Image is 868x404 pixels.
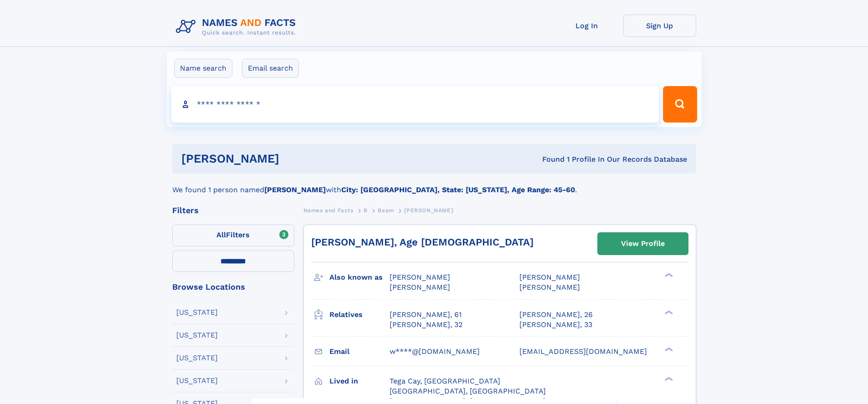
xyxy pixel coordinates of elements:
[172,283,294,291] div: Browse Locations
[172,225,294,246] label: Filters
[172,206,294,215] div: Filters
[329,307,390,322] h3: Relatives
[663,376,673,382] div: ❯
[364,207,368,214] span: B
[598,233,688,255] a: View Profile
[303,205,354,216] a: Names and Facts
[176,332,218,339] div: [US_STATE]
[663,86,697,123] button: Search Button
[623,15,696,37] a: Sign Up
[663,346,673,352] div: ❯
[663,309,673,315] div: ❯
[390,320,462,330] a: [PERSON_NAME], 32
[181,153,411,164] h1: [PERSON_NAME]
[176,354,218,362] div: [US_STATE]
[242,59,299,78] label: Email search
[390,377,500,385] span: Tega Cay, [GEOGRAPHIC_DATA]
[176,377,218,384] div: [US_STATE]
[519,310,593,320] a: [PERSON_NAME], 26
[311,236,534,248] a: [PERSON_NAME], Age [DEMOGRAPHIC_DATA]
[329,344,390,359] h3: Email
[216,230,226,239] span: All
[172,174,696,195] div: We found 1 person named with .
[329,270,390,285] h3: Also known as
[519,273,580,281] span: [PERSON_NAME]
[171,86,659,123] input: search input
[519,283,580,291] span: [PERSON_NAME]
[378,205,394,216] a: Beam
[519,320,592,330] a: [PERSON_NAME], 33
[390,310,462,320] a: [PERSON_NAME], 61
[519,347,647,356] span: [EMAIL_ADDRESS][DOMAIN_NAME]
[390,283,450,291] span: [PERSON_NAME]
[663,272,673,278] div: ❯
[172,15,303,39] img: Logo Names and Facts
[621,233,665,254] div: View Profile
[329,373,390,389] h3: Lived in
[390,273,450,281] span: [PERSON_NAME]
[390,387,546,395] span: [GEOGRAPHIC_DATA], [GEOGRAPHIC_DATA]
[176,309,218,316] div: [US_STATE]
[378,207,394,214] span: Beam
[341,185,575,194] b: City: [GEOGRAPHIC_DATA], State: [US_STATE], Age Range: 45-60
[364,205,368,216] a: B
[174,59,232,78] label: Name search
[404,207,453,214] span: [PERSON_NAME]
[550,15,623,37] a: Log In
[411,154,687,164] div: Found 1 Profile In Our Records Database
[264,185,326,194] b: [PERSON_NAME]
